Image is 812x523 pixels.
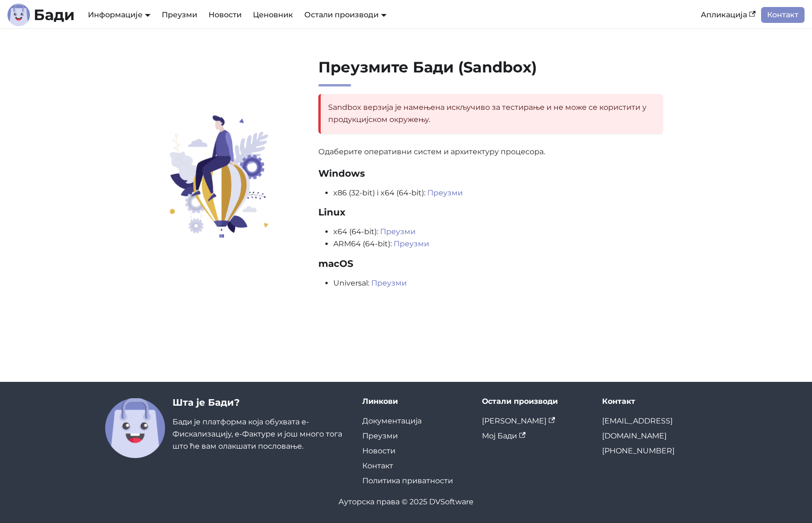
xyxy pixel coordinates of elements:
[333,187,663,199] li: x86 (32-bit) i x64 (64-bit):
[427,188,463,197] a: Преузми
[7,4,75,26] a: ЛогоБади
[362,397,467,406] div: Линкови
[602,446,675,455] a: [PHONE_NUMBER]
[333,277,663,289] li: Universal:
[371,279,407,287] a: Преузми
[362,431,398,440] a: Преузми
[362,446,395,455] a: Новости
[247,7,299,23] a: Ценовник
[147,114,290,239] img: Преузмите Бади (Sandbox)
[362,416,422,425] a: Документација
[318,168,663,179] h3: Windows
[34,7,75,22] b: Бади
[362,476,453,485] a: Политика приватности
[156,7,203,23] a: Преузми
[318,94,663,134] div: Sandbox верзија је намењена искључиво за тестирање и не може се користити у продукцијском окружењу.
[318,146,663,158] p: Одаберите оперативни систем и архитектуру процесора.
[203,7,247,23] a: Новости
[761,7,805,23] a: Контакт
[602,416,673,440] a: [EMAIL_ADDRESS][DOMAIN_NAME]
[105,496,707,508] div: Ауторска права © 2025 DVSoftware
[333,238,663,250] li: ARM64 (64-bit):
[88,10,151,19] a: Информације
[172,397,347,458] div: Бади је платформа која обухвата е-Фискализацију, е-Фактуре и још много тога што ће вам олакшати п...
[394,239,429,248] a: Преузми
[7,4,30,26] img: Лого
[304,10,387,19] a: Остали производи
[318,258,663,270] h3: macOS
[318,207,663,218] h3: Linux
[602,397,707,406] div: Контакт
[362,461,393,470] a: Контакт
[105,398,165,458] img: Бади
[318,58,663,86] h2: Преузмите Бади (Sandbox)
[172,397,347,408] h3: Шта је Бади?
[482,416,555,425] a: [PERSON_NAME]
[482,397,587,406] div: Остали производи
[695,7,761,23] a: Апликација
[482,431,525,440] a: Мој Бади
[380,227,416,236] a: Преузми
[333,226,663,238] li: x64 (64-bit):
